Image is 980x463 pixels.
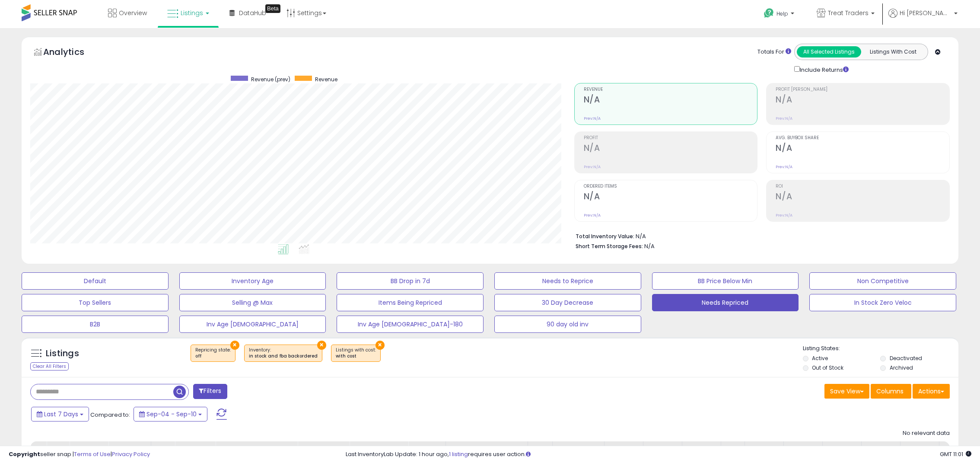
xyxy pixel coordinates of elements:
[249,347,318,360] span: Inventory :
[44,410,78,418] span: Last 7 Days
[73,445,105,454] div: Repricing
[112,445,147,454] div: Fulfillment
[861,46,925,57] button: Listings With Cost
[317,341,326,350] button: ×
[584,116,601,121] small: Prev: N/A
[647,445,678,463] div: Num of Comp.
[584,164,601,169] small: Prev: N/A
[584,136,757,140] span: Profit
[576,233,634,240] b: Total Inventory Value:
[239,9,266,17] span: DataHub
[179,316,326,333] button: Inv Age [DEMOGRAPHIC_DATA]
[584,95,757,106] h2: N/A
[776,87,949,92] span: Profit [PERSON_NAME]
[776,164,792,169] small: Prev: N/A
[913,384,950,399] button: Actions
[788,64,859,74] div: Include Returns
[494,294,641,311] button: 30 Day Decrease
[22,316,169,333] button: B2B
[824,384,869,399] button: Save View
[584,87,757,92] span: Revenue
[265,4,280,13] div: Tooltip anchor
[22,272,169,290] button: Default
[449,450,468,458] a: 1 listing
[337,294,484,311] button: Items Being Repriced
[301,445,346,454] div: Min Price
[757,1,803,28] a: Help
[812,354,828,362] label: Active
[776,136,949,140] span: Avg. Buybox Share
[576,230,943,241] li: N/A
[337,272,484,290] button: BB Drop in 7d
[940,450,971,458] span: 2025-09-18 11:01 GMT
[797,46,861,57] button: All Selected Listings
[686,445,717,463] div: Total Rev.
[776,95,949,106] h2: N/A
[556,445,601,463] div: Current Buybox Price
[900,9,951,17] span: Hi [PERSON_NAME]
[776,192,949,203] h2: N/A
[584,213,601,218] small: Prev: N/A
[803,345,959,353] p: Listing States:
[178,445,212,463] div: Fulfillment Cost
[46,348,79,360] h5: Listings
[251,76,290,83] span: Revenue (prev)
[22,294,169,311] button: Top Sellers
[494,316,641,333] button: 90 day old inv
[375,341,385,350] button: ×
[50,445,66,454] div: Title
[112,450,150,458] a: Privacy Policy
[903,429,950,437] div: No relevant data
[812,364,843,371] label: Out of Stock
[865,445,897,463] div: Days In Stock
[576,243,643,250] b: Short Term Storage Fees:
[336,347,376,360] span: Listings with cost :
[776,116,792,121] small: Prev: N/A
[31,407,89,421] button: Last 7 Days
[119,9,147,17] span: Overview
[336,353,376,359] div: with cost
[871,384,911,399] button: Columns
[776,213,792,218] small: Prev: N/A
[179,294,326,311] button: Selling @ Max
[764,8,774,19] i: Get Help
[134,407,207,421] button: Sep-04 - Sep-10
[193,384,227,399] button: Filters
[748,445,780,463] div: Ordered Items
[181,9,203,17] span: Listings
[219,445,294,454] div: Amazon Fees
[315,76,337,83] span: Revenue
[652,272,799,290] button: BB Price Below Min
[195,353,231,359] div: off
[584,192,757,203] h2: N/A
[146,410,197,418] span: Sep-04 - Sep-10
[30,362,69,370] div: Clear All Filters
[90,411,130,419] span: Compared to:
[776,184,949,189] span: ROI
[809,294,956,311] button: In Stock Zero Veloc
[353,445,404,454] div: [PERSON_NAME]
[809,272,956,290] button: Non Competitive
[195,347,231,360] span: Repricing state :
[876,387,904,396] span: Columns
[412,445,442,463] div: Fulfillable Quantity
[9,450,40,458] strong: Copyright
[826,445,858,454] div: Velocity
[652,294,799,311] button: Needs Repriced
[776,10,788,17] span: Help
[449,445,524,454] div: Listed Price
[757,48,791,56] div: Totals For
[531,445,549,463] div: Ship Price
[494,272,641,290] button: Needs to Reprice
[43,46,101,60] h5: Analytics
[74,450,111,458] a: Terms of Use
[9,450,150,459] div: seller snap | |
[644,242,655,250] span: N/A
[230,341,239,350] button: ×
[249,353,318,359] div: in stock and fba backordered
[828,9,869,17] span: Treat Traders
[608,445,640,463] div: BB Share 24h.
[179,272,326,290] button: Inventory Age
[155,445,172,454] div: Cost
[888,9,958,28] a: Hi [PERSON_NAME]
